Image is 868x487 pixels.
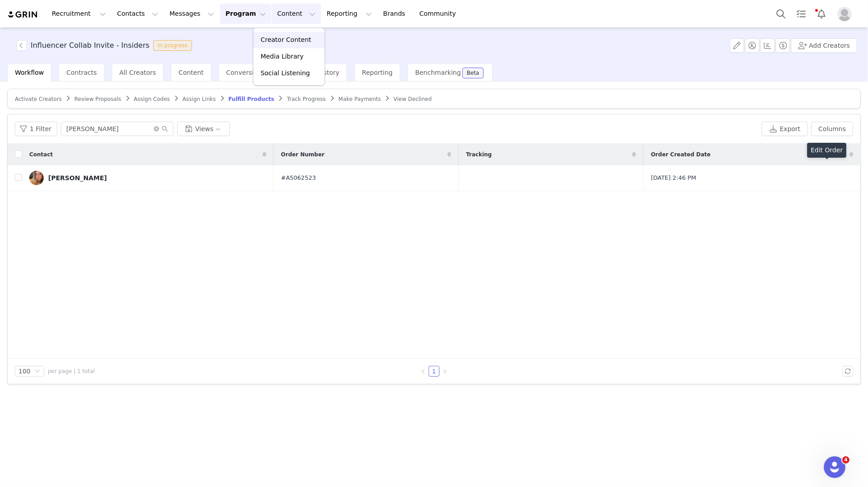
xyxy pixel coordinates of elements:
span: Contracts [66,69,97,76]
div: 100 [18,366,31,376]
span: Activate Creators [15,96,62,102]
a: Tasks [791,4,811,24]
span: Make Payments [338,96,381,102]
div: Beta [467,70,480,76]
button: Content [272,4,321,24]
div: Edit Order [807,143,846,158]
div: [PERSON_NAME] [48,174,107,182]
span: Workflow [15,69,44,76]
li: 1 [429,366,439,377]
span: Order Created Date [651,150,710,159]
a: Community [414,4,466,24]
i: icon: close-circle [154,126,159,132]
button: Notifications [812,4,831,24]
span: [object Object] [16,40,196,51]
span: 4 [842,456,850,464]
span: Assign Codes [134,96,170,102]
span: Conversions [226,69,265,76]
span: Tracking [466,150,492,159]
button: Profile [832,7,861,21]
i: icon: search [162,126,168,132]
button: Reporting [321,4,377,24]
button: Export [762,122,808,136]
span: Assign Links [183,96,216,102]
span: Contact [29,150,53,159]
input: Search... [61,122,174,136]
span: Fulfill Products [228,96,274,102]
i: icon: down [35,369,40,375]
img: placeholder-profile.jpg [837,7,852,21]
button: 1 Filter [15,122,57,136]
span: In progress [153,40,192,51]
p: Social Listening [260,68,310,78]
span: Reporting [362,69,393,76]
li: Previous Page [418,366,429,377]
li: Next Page [439,366,450,377]
iframe: Intercom live chat [824,456,845,478]
a: [PERSON_NAME] [29,171,266,185]
h3: Influencer Collab Invite - Insiders [31,40,150,51]
span: View Declined [393,96,432,102]
a: Brands [378,4,413,24]
span: Order Number [281,150,324,159]
span: Content [178,69,204,76]
p: Creator Content [260,35,311,45]
span: #A5062523 [281,173,316,182]
img: 2d30f889-1c8d-4311-bb9c-ba4c35a495f1.jpg [29,171,44,185]
a: 1 [429,366,439,376]
span: per page | 1 total [48,367,95,375]
i: icon: left [420,369,426,374]
span: [DATE] 2:46 PM [651,173,696,182]
button: Views [177,122,230,136]
button: Contacts [112,4,164,24]
button: Recruitment [46,4,111,24]
span: Benchmarking [415,69,461,76]
p: Media Library [260,52,303,61]
span: All Creators [119,69,156,76]
button: Program [220,4,271,24]
i: icon: right [442,369,448,374]
button: Add Creators [791,38,857,53]
button: Columns [811,122,853,136]
button: Messages [164,4,219,24]
span: Track Progress [287,96,325,102]
button: Search [771,4,791,24]
img: grin logo [7,10,39,19]
span: Review Proposals [74,96,121,102]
